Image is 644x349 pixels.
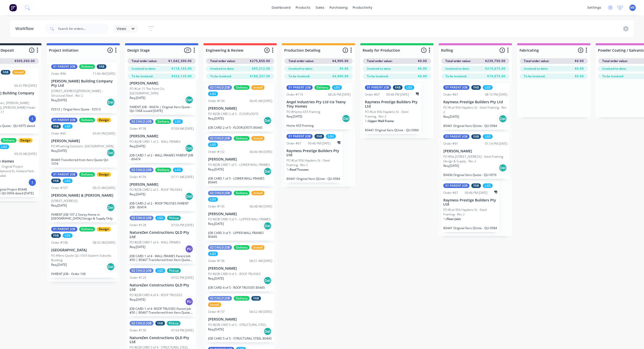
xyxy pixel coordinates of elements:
[365,92,380,97] div: Order #67
[130,275,146,280] div: Order #129
[326,134,336,139] div: LGS
[314,134,324,139] div: FAB
[14,83,37,88] div: 04:25 PM [DATE]
[130,119,154,124] div: 02 CHILD JOB
[128,214,196,264] div: 02 CHILD JOBLGSPickupOrder #12807:50 PM [DATE]NatureZen Constructions QLD Pty LtdPO #JOB CARD 1 o...
[49,170,117,222] div: 01 PARENT JOBDeliveryDesignFABLGSOrder #10709:25 AM [DATE][PERSON_NAME] & [PERSON_NAME][STREET_AD...
[51,263,67,267] p: Req. [DATE]
[286,149,340,157] p: Raymess Prestige Builders Pty Ltd
[93,71,115,76] div: 11:04 AM [DATE]
[51,233,61,238] div: FAB
[208,302,221,307] div: Install
[128,58,196,115] div: [PERSON_NAME]PO #Lot 15 The Point Cct, [GEOGRAPHIC_DATA]Req.[DATE]DelPARENT JOB - B0474 | Origina...
[51,213,115,220] p: PARENT JOB 107 2 Storey Home in [GEOGRAPHIC_DATA] Design & Supply Only
[208,204,225,209] div: Order #135
[51,144,114,149] p: PO #Framing Solutions -[GEOGRAPHIC_DATA]
[234,136,250,141] div: Delivery
[208,245,232,250] div: 02 CHILD JOB
[441,83,510,130] div: 01 PARENT JOBFABLGSOrder #6708:10 PM [DATE]Raymess Prestige Builders Pty LtdPO #Lot 956 Haydens S...
[250,59,270,63] span: $275,850.00
[171,74,192,79] span: $924,135.00
[575,66,584,71] span: $0.00
[208,337,272,340] p: JOB CARD 5 of 5 - STRUCTURAL STEEL B0445
[79,118,95,122] div: Delivery
[63,124,73,129] div: LGS
[130,168,154,172] div: 02 CHILD JOB
[585,4,604,11] div: settings
[51,199,78,203] p: [STREET_ADDRESS]
[328,92,351,97] div: 08:26 PM [DATE]
[443,191,458,195] div: Order #67
[168,59,192,63] span: $1,042,300.00
[185,144,193,152] div: Del
[208,231,272,239] p: JOB CARD 3 of 5 - UPPER WALL FRAMES B0445
[250,99,272,103] div: 06:45 AM [DATE]
[206,294,274,342] div: 02 CHILD JOBDeliveryFABInstallOrder #13706:52 AM [DATE][PERSON_NAME]PO #JOB CARD 5 of 5 - STRUCTU...
[58,24,108,34] input: Search for orders...
[155,216,165,220] div: LGS
[167,216,181,220] div: Pickup
[1,70,10,75] div: FAB
[107,263,115,271] div: Del
[269,4,293,11] a: dashboard
[264,277,272,285] div: Del
[51,71,66,76] div: Order #96
[130,201,194,209] p: JOB CARD 2 of 2 - ROOF TRUSSES PARENT JOB - B0474
[208,126,272,129] p: JOB CARD 2 of 5 - FLOOR JOISTS B0445
[185,245,193,253] div: PU
[167,268,181,273] div: Pickup
[499,164,507,172] div: Del
[171,66,192,71] span: $118,165.00
[327,4,350,11] div: purchasing
[289,59,314,63] span: Total order value:
[208,85,232,90] div: 02 CHILD JOB
[51,131,66,136] div: Order #45
[250,204,272,209] div: 06:48 AM [DATE]
[14,152,37,156] div: 09:20 AM [DATE]
[471,134,481,139] div: FAB
[286,124,351,127] p: Home 433 Framing
[367,59,392,63] span: Total order value:
[443,100,508,104] p: Raymess Prestige Builders Pty Ltd
[365,128,419,132] p: B0441 Original Xero QUote - QU-0984
[171,175,194,179] div: 07:11 AM [DATE]
[130,336,194,344] p: NatureZen Constructions QLD Pty Ltd
[250,150,272,154] div: 06:46 AM [DATE]
[208,112,258,116] p: PO #JOB CARD 2 of 5 - FLOOR JOISTS
[63,233,73,238] div: LGS
[286,110,320,114] p: PO #Home 433 Framing
[286,114,302,119] p: Req. [DATE]
[289,74,310,79] span: To be invoiced:
[93,131,115,136] div: 03:45 PM [DATE]
[363,83,421,134] div: 01 PARENT JOBFABLGSOrder #6709:46 PM [DATE]Raymess Prestige Builders Pty LtdPO #Lot 956 Haydens S...
[51,186,68,190] div: Order #107
[365,110,419,119] p: PO #Lot 956 Haydens St - Steel Framing - Rev 2
[130,96,145,100] p: Req. [DATE]
[264,167,272,176] div: Del
[206,189,274,241] div: 02 CHILD JOBDeliveryInstallLGSOrder #13506:48 AM [DATE][PERSON_NAME]PO #JOB CARD 3 of 5 - LUPPER ...
[443,208,497,217] p: PO #Lot 956 Haydens St - Steel Framing - Rev 2
[130,182,194,187] p: [PERSON_NAME]
[130,245,145,249] p: Req. [DATE]
[286,134,313,139] div: 01 PARENT JOB
[443,226,497,230] p: B0441 Original Xero QUote - QU-0984
[51,149,67,153] p: Req. [DATE]
[130,105,194,113] p: PARENT JOB - B0474 | Original Xero Quote - QU-1068 issued [DATE]
[130,283,194,292] p: NatureZen Constructions QLD Pty Ltd
[130,321,154,326] div: 02 CHILD JOB
[284,132,342,183] div: 01 PARENT JOBFABLGSOrder #6709:46 PM [DATE]Raymess Prestige Builders Pty LtdPO #Lot 956 Haydens S...
[130,254,194,262] p: JOB CARD 1 of 4 - WALL FRAMES Parent Job #50 | B0467 Transferred from Xero Quote QU-1063
[443,198,497,207] p: Raymess Prestige Builders Pty Ltd
[342,114,350,123] div: Del
[251,85,265,90] div: Install
[210,74,231,79] span: To be invoiced:
[365,100,419,109] p: Raymess Prestige Builders Pty Ltd
[49,116,117,168] div: 01 PARENT JOBDeliveryDesignFABLGSOrder #4503:45 PM [DATE][PERSON_NAME]PO #Framing Solutions -[GEO...
[51,118,77,122] div: 01 PARENT JOB
[234,296,250,301] div: Delivery
[79,172,95,177] div: Delivery
[51,139,115,143] p: [PERSON_NAME]
[51,179,61,183] div: FAB
[483,183,493,188] div: LGS
[250,310,272,314] div: 06:52 AM [DATE]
